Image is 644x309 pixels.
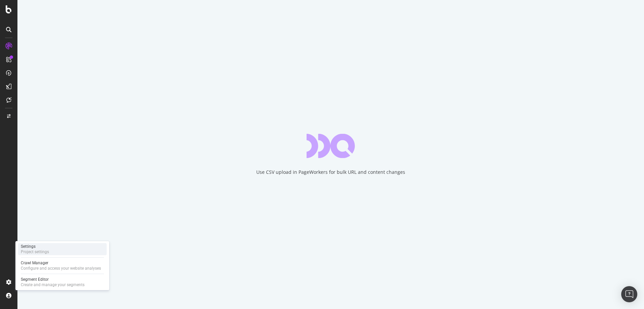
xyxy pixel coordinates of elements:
a: Crawl ManagerConfigure and access your website analyses [18,260,107,272]
div: animation [307,134,355,158]
div: Configure and access your website analyses [21,266,101,271]
a: Segment EditorCreate and manage your segments [18,276,107,288]
div: Use CSV upload in PageWorkers for bulk URL and content changes [256,169,405,176]
div: Open Intercom Messenger [621,286,637,302]
div: Settings [21,244,49,249]
div: Crawl Manager [21,260,101,266]
div: Segment Editor [21,277,85,282]
a: SettingsProject settings [18,243,107,255]
div: Project settings [21,249,49,255]
div: Create and manage your segments [21,282,85,287]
